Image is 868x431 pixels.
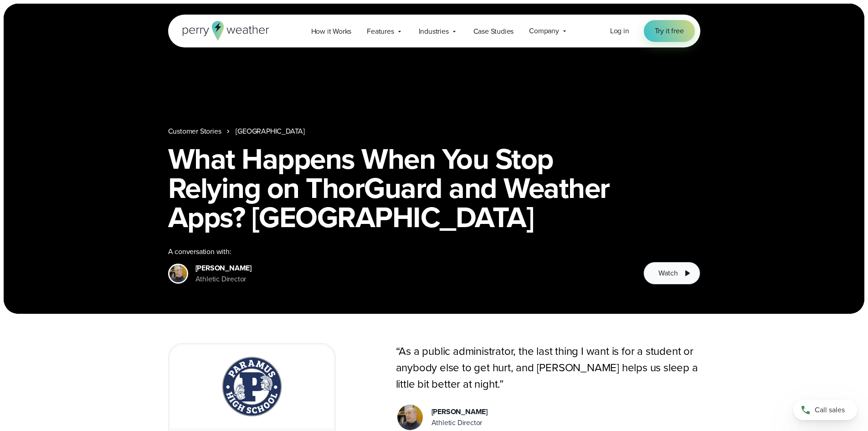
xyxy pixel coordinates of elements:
[4,45,864,53] div: Sign out
[473,26,514,37] span: Case Studies
[610,26,629,36] span: Log in
[236,126,305,137] a: [GEOGRAPHIC_DATA]
[466,22,522,41] a: Case Studies
[221,356,282,417] img: Paramus high school
[610,26,629,36] a: Log in
[815,405,845,415] span: Call sales
[431,406,488,417] div: [PERSON_NAME]
[793,400,857,420] a: Call sales
[529,26,559,36] span: Company
[655,26,684,36] span: Try it free
[303,22,360,41] a: How it Works
[4,28,864,36] div: Delete
[4,4,864,12] div: Sort A > Z
[658,268,678,279] span: Watch
[195,263,252,274] div: [PERSON_NAME]
[4,53,864,61] div: Rename
[168,126,221,137] a: Customer Stories
[168,144,700,232] h1: What Happens When You Stop Relying on ThorGuard and Weather Apps? [GEOGRAPHIC_DATA]
[4,61,864,69] div: Move To ...
[195,274,252,285] div: Athletic Director
[644,20,695,42] a: Try it free
[431,417,488,428] div: Athletic Director
[311,26,352,37] span: How it Works
[4,12,864,20] div: Sort New > Old
[169,265,187,282] img: Derek England, Paramus High School
[4,20,864,28] div: Move To ...
[419,26,449,37] span: Industries
[396,343,700,392] p: “As a public administrator, the last thing I want is for a student or anybody else to get hurt, a...
[643,262,700,285] button: Watch
[397,405,423,430] img: Derek England, Paramus High School
[168,246,629,257] div: A conversation with:
[168,126,700,137] nav: Breadcrumb
[4,36,864,45] div: Options
[367,26,394,37] span: Features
